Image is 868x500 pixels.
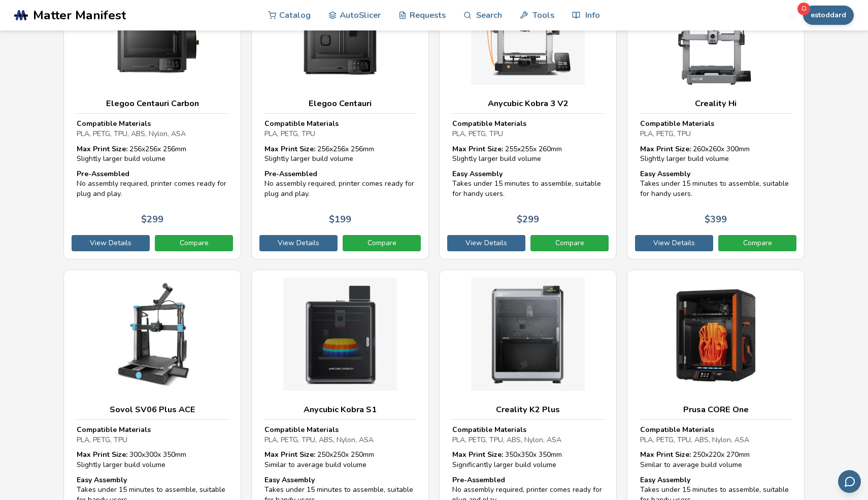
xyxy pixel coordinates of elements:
strong: Compatible Materials [640,425,714,435]
span: PLA, PETG, TPU [640,129,691,139]
a: Compare [155,235,233,251]
div: 350 x 350 x 350 mm Significantly larger build volume [452,450,604,470]
strong: Pre-Assembled [452,475,505,485]
h3: Sovol SV06 Plus ACE [77,405,228,415]
strong: Max Print Size: [77,450,127,459]
div: 250 x 220 x 270 mm Similar to average build volume [640,450,791,470]
strong: Max Print Size: [264,144,315,154]
p: $ 299 [517,214,539,225]
strong: Max Print Size: [640,144,691,154]
p: $ 399 [705,214,727,225]
span: PLA, PETG, TPU, ABS, Nylon, ASA [264,435,374,445]
p: $ 299 [141,214,163,225]
strong: Compatible Materials [640,119,714,128]
div: No assembly required, printer comes ready for plug and play. [77,169,228,199]
strong: Compatible Materials [264,119,339,128]
h3: Anycubic Kobra S1 [264,405,416,415]
strong: Easy Assembly [77,475,127,485]
div: Takes under 15 minutes to assemble, suitable for handy users. [452,169,604,199]
a: View Details [72,235,150,251]
div: 250 x 250 x 250 mm Similar to average build volume [264,450,416,470]
strong: Easy Assembly [264,475,315,485]
span: PLA, PETG, TPU, ABS, Nylon, ASA [640,435,749,445]
strong: Compatible Materials [77,425,151,435]
a: View Details [635,235,713,251]
h3: Creality Hi [640,98,791,109]
button: Send feedback via email [838,470,861,493]
div: 256 x 256 x 256 mm Slightly larger build volume [264,144,416,164]
span: PLA, PETG, TPU [264,129,315,139]
strong: Easy Assembly [640,169,690,179]
button: estoddard [803,6,854,25]
strong: Pre-Assembled [264,169,317,179]
strong: Easy Assembly [640,475,690,485]
p: $ 199 [329,214,351,225]
div: No assembly required, printer comes ready for plug and play. [264,169,416,199]
div: Takes under 15 minutes to assemble, suitable for handy users. [640,169,791,199]
a: View Details [447,235,525,251]
div: 255 x 255 x 260 mm Slightly larger build volume [452,144,604,164]
h3: Prusa CORE One [640,405,791,415]
a: Compare [530,235,609,251]
strong: Compatible Materials [452,119,526,128]
h3: Creality K2 Plus [452,405,604,415]
span: PLA, PETG, TPU, ABS, Nylon, ASA [452,435,561,445]
span: PLA, PETG, TPU [452,129,503,139]
a: Compare [718,235,796,251]
div: 300 x 300 x 350 mm Slightly larger build volume [77,450,228,470]
strong: Max Print Size: [77,144,127,154]
a: View Details [259,235,338,251]
h3: Elegoo Centauri Carbon [77,98,228,109]
span: PLA, PETG, TPU, ABS, Nylon, ASA [77,129,186,139]
h3: Elegoo Centauri [264,98,416,109]
strong: Max Print Size: [264,450,315,459]
strong: Compatible Materials [77,119,151,128]
h3: Anycubic Kobra 3 V2 [452,98,604,109]
strong: Pre-Assembled [77,169,129,179]
strong: Max Print Size: [640,450,691,459]
div: 260 x 260 x 300 mm Slightly larger build volume [640,144,791,164]
a: Compare [343,235,421,251]
strong: Compatible Materials [264,425,339,435]
span: Matter Manifest [33,8,126,22]
strong: Compatible Materials [452,425,526,435]
div: 256 x 256 x 256 mm Slightly larger build volume [77,144,228,164]
strong: Max Print Size: [452,450,503,459]
strong: Easy Assembly [452,169,503,179]
span: PLA, PETG, TPU [77,435,127,445]
strong: Max Print Size: [452,144,503,154]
